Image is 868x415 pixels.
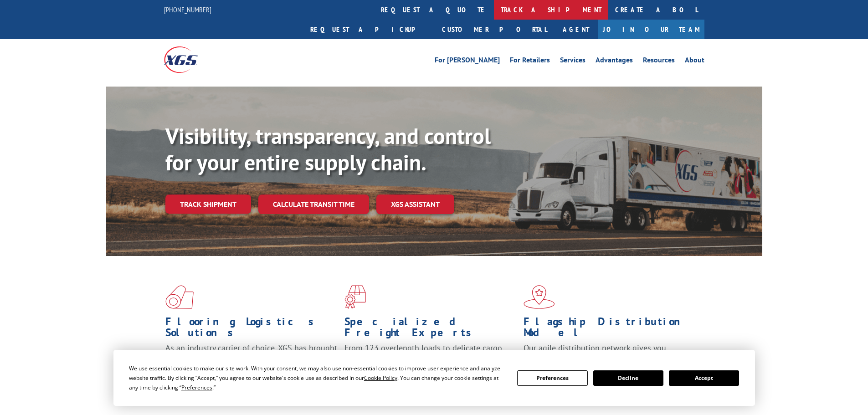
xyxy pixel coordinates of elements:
a: Resources [643,56,675,67]
img: xgs-icon-focused-on-flooring-red [344,285,366,309]
img: xgs-icon-total-supply-chain-intelligence-red [165,285,194,309]
img: xgs-icon-flagship-distribution-model-red [524,285,555,309]
span: Cookie Policy [364,374,397,382]
b: Visibility, transparency, and control for your entire supply chain. [165,122,491,176]
a: Track shipment [165,195,251,214]
span: As an industry carrier of choice, XGS has brought innovation and dedication to flooring logistics... [165,343,337,375]
a: Agent [554,20,598,39]
span: Preferences [181,384,212,391]
a: For Retailers [510,56,550,67]
div: Cookie Consent Prompt [113,350,755,406]
span: Our agile distribution network gives you nationwide inventory management on demand. [524,343,691,364]
h1: Specialized Freight Experts [344,316,517,343]
h1: Flagship Distribution Model [524,316,696,343]
a: Customer Portal [435,20,554,39]
p: From 123 overlength loads to delicate cargo, our experienced staff knows the best way to move you... [344,343,517,383]
h1: Flooring Logistics Solutions [165,316,338,343]
button: Accept [669,370,739,386]
a: [PHONE_NUMBER] [164,5,211,14]
a: About [685,56,704,67]
button: Preferences [517,370,587,386]
a: Request a pickup [303,20,435,39]
a: XGS ASSISTANT [376,195,454,214]
a: For [PERSON_NAME] [435,56,500,67]
a: Advantages [596,56,633,67]
a: Services [560,56,586,67]
div: We use essential cookies to make our site work. With your consent, we may also use non-essential ... [129,364,506,392]
button: Decline [593,370,663,386]
a: Calculate transit time [258,195,369,214]
a: Join Our Team [598,20,704,39]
